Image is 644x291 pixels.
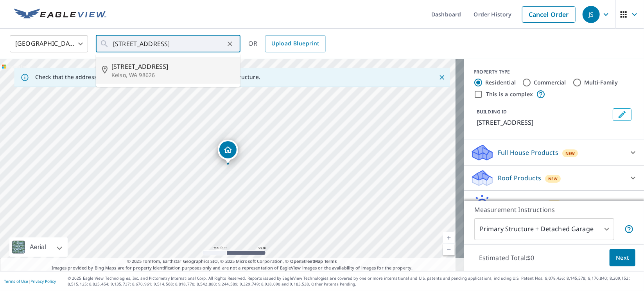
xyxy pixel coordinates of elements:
[443,244,455,255] a: Current Level 18, Zoom Out
[534,79,566,86] label: Commercial
[324,258,337,264] a: Terms
[27,237,48,257] div: Aerial
[10,33,88,55] div: [GEOGRAPHIC_DATA]
[470,194,638,213] div: Solar ProductsNew
[470,143,638,162] div: Full House ProductsNew
[473,249,541,266] p: Estimated Total: $0
[443,232,455,244] a: Current Level 18, Zoom In
[224,38,235,49] button: Clear
[30,278,56,284] a: Privacy Policy
[474,218,614,240] div: Primary Structure + Detached Garage
[113,33,224,55] input: Search by address or latitude-longitude
[9,237,68,257] div: Aerial
[4,279,56,284] p: |
[248,35,326,52] div: OR
[522,6,576,23] a: Cancel Order
[583,6,600,23] div: JS
[35,74,260,81] p: Check that the address is accurate, then drag the marker over the correct structure.
[584,79,618,86] label: Multi-Family
[271,39,319,48] span: Upload Blueprint
[218,140,238,164] div: Dropped pin, building 1, Residential property, 2601 Lakewood Dr Rowlett, TX 75088
[498,173,541,183] p: Roof Products
[548,176,558,182] span: New
[610,249,635,267] button: Next
[111,62,234,71] span: [STREET_ADDRESS]
[14,9,106,20] img: EV Logo
[4,278,28,284] a: Terms of Use
[498,148,558,157] p: Full House Products
[290,258,323,264] a: OpenStreetMap
[265,35,325,52] a: Upload Blueprint
[498,199,542,208] p: Solar Products
[613,108,631,121] button: Edit building 1
[485,79,516,86] label: Residential
[477,108,507,115] p: BUILDING ID
[616,253,629,263] span: Next
[68,275,640,287] p: © 2025 Eagle View Technologies, Inc. and Pictometry International Corp. All Rights Reserved. Repo...
[474,205,634,214] p: Measurement Instructions
[437,72,447,83] button: Close
[474,68,635,75] div: PROPERTY TYPE
[127,258,337,265] span: © 2025 TomTom, Earthstar Geographics SIO, © 2025 Microsoft Corporation, ©
[470,169,638,187] div: Roof ProductsNew
[486,90,533,98] label: This is a complex
[565,150,575,156] span: New
[477,118,610,127] p: [STREET_ADDRESS]
[111,71,234,79] p: Kelso, WA 98626
[624,225,634,234] span: Your report will include the primary structure and a detached garage if one exists.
